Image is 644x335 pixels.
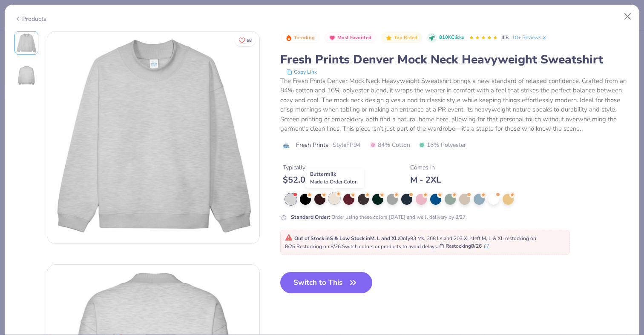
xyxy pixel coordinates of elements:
span: 68 [247,38,252,43]
div: Products [14,14,46,23]
button: Restocking8/26 [440,242,489,250]
img: Front [47,31,259,243]
span: Top Rated [394,35,418,40]
span: Only 93 Ms, 368 Ls and 203 XLs left. M, L & XL restocking on 8/26. Restocking on 8/26. Switch col... [285,235,536,250]
span: Style FP94 [333,140,360,149]
img: Most Favorited sort [329,34,336,41]
img: Front [16,33,37,53]
strong: & Low Stock in M, L and XL : [334,235,399,242]
img: Top Rated sort [385,34,392,41]
button: Badge Button [325,32,376,43]
span: 4.8 [501,34,509,41]
span: 84% Cotton [370,140,410,149]
div: The Fresh Prints Denver Mock Neck Heavyweight Sweatshirt brings a new standard of relaxed confide... [280,76,630,134]
div: M - 2XL [410,175,441,185]
strong: Out of Stock in S [294,235,334,242]
span: Trending [294,35,315,40]
span: Most Favorited [337,35,371,40]
div: 4.8 Stars [469,31,498,45]
div: Order using these colors [DATE] and we’ll delivery by 8/27. [291,213,467,221]
button: Switch to This [280,272,373,293]
img: brand logo [280,142,292,149]
button: Like [235,34,256,46]
button: Badge Button [281,32,319,43]
strong: Standard Order : [291,214,330,220]
img: Trending sort [285,34,292,41]
div: Comes In [410,163,441,172]
span: 16% Polyester [419,140,466,149]
a: 10+ Reviews [512,34,547,41]
img: Back [16,65,37,86]
div: Buttermilk [305,168,364,188]
span: 810K Clicks [439,34,464,41]
div: Typically [283,163,353,172]
button: Badge Button [381,32,422,43]
div: $ 52.00 - $ 60.00 [283,175,353,185]
button: copy to clipboard [284,68,319,76]
span: Made to Order Color [310,178,356,185]
span: Fresh Prints [296,140,328,149]
button: Close [620,9,636,25]
div: Fresh Prints Denver Mock Neck Heavyweight Sweatshirt [280,52,630,68]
